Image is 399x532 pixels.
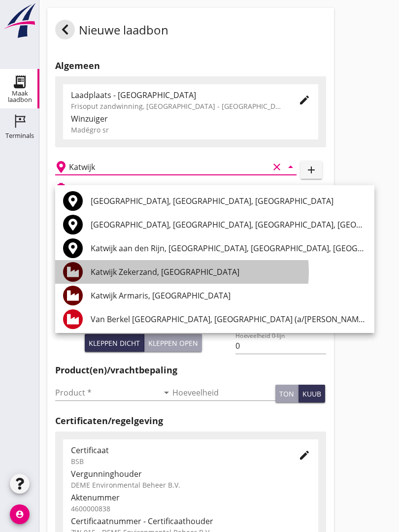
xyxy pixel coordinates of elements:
[91,313,366,325] div: Van Berkel [GEOGRAPHIC_DATA], [GEOGRAPHIC_DATA] (a/[PERSON_NAME])
[71,480,310,490] div: DEME Environmental Beheer B.V.
[91,290,366,301] div: Katwijk Armaris, [GEOGRAPHIC_DATA]
[55,59,326,72] h2: Algemeen
[71,468,310,480] div: Vergunninghouder
[299,449,310,461] i: edit
[71,101,283,111] div: Frisoput zandwinning, [GEOGRAPHIC_DATA] - [GEOGRAPHIC_DATA].
[91,266,366,278] div: Katwijk Zekerzand, [GEOGRAPHIC_DATA]
[279,389,294,399] div: ton
[71,125,310,135] div: Madégro sr
[55,20,168,43] div: Nieuwe laadbon
[299,94,310,106] i: edit
[71,515,310,527] div: Certificaatnummer - Certificaathouder
[5,133,34,139] div: Terminals
[91,242,366,254] div: Katwijk aan den Rijn, [GEOGRAPHIC_DATA], [GEOGRAPHIC_DATA], [GEOGRAPHIC_DATA]
[85,334,144,352] button: Kleppen dicht
[91,219,366,231] div: [GEOGRAPHIC_DATA], [GEOGRAPHIC_DATA], [GEOGRAPHIC_DATA], [GEOGRAPHIC_DATA]
[71,492,310,503] div: Aktenummer
[71,503,310,514] div: 4600000838
[172,385,276,400] input: Hoeveelheid
[302,389,321,399] div: kuub
[285,161,297,173] i: arrow_drop_down
[71,183,121,192] h2: Beladen vaartuig
[299,385,325,402] button: kuub
[71,456,283,466] div: BSB
[148,338,198,348] div: Kleppen open
[144,334,202,352] button: Kleppen open
[71,113,310,125] div: Winzuiger
[55,364,326,377] h2: Product(en)/vrachtbepaling
[10,504,30,524] i: account_circle
[71,89,283,101] div: Laadplaats - [GEOGRAPHIC_DATA]
[69,159,269,175] input: Losplaats
[55,385,159,400] input: Product *
[275,385,299,402] button: ton
[71,444,283,456] div: Certificaat
[55,414,326,428] h2: Certificaten/regelgeving
[2,2,37,39] img: logo-small.a267ee39.svg
[161,387,172,399] i: arrow_drop_down
[271,161,283,173] i: clear
[91,195,366,207] div: [GEOGRAPHIC_DATA], [GEOGRAPHIC_DATA], [GEOGRAPHIC_DATA]
[235,338,326,354] input: Hoeveelheid 0-lijn
[305,164,317,176] i: add
[89,338,140,348] div: Kleppen dicht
